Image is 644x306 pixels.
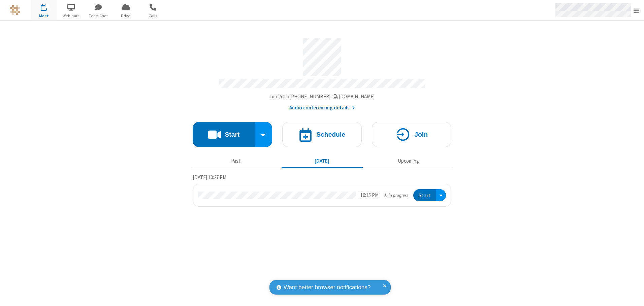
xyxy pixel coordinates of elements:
[282,122,362,147] button: Schedule
[140,13,166,19] span: Calls
[10,5,20,15] img: QA Selenium DO NOT DELETE OR CHANGE
[284,283,371,292] span: Want better browser notifications?
[269,93,375,100] span: Copy my meeting room link
[31,13,57,19] span: Meet
[193,173,451,207] section: Today's Meetings
[193,174,226,180] span: [DATE] 10:27 PM
[316,131,345,138] h4: Schedule
[368,155,449,167] button: Upcoming
[113,13,138,19] span: Drive
[269,93,375,101] button: Copy my meeting room linkCopy my meeting room link
[255,122,272,147] div: Start conference options
[436,189,446,202] div: Open menu
[372,122,451,147] button: Join
[193,122,255,147] button: Start
[59,13,84,19] span: Webinars
[193,33,451,112] section: Account details
[360,192,379,199] div: 10:15 PM
[282,155,363,167] button: [DATE]
[86,13,111,19] span: Team Chat
[413,189,436,202] button: Start
[45,4,50,9] div: 1
[289,104,355,112] button: Audio conferencing details
[225,131,239,138] h4: Start
[384,192,408,199] em: in progress
[195,155,277,167] button: Past
[414,131,428,138] h4: Join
